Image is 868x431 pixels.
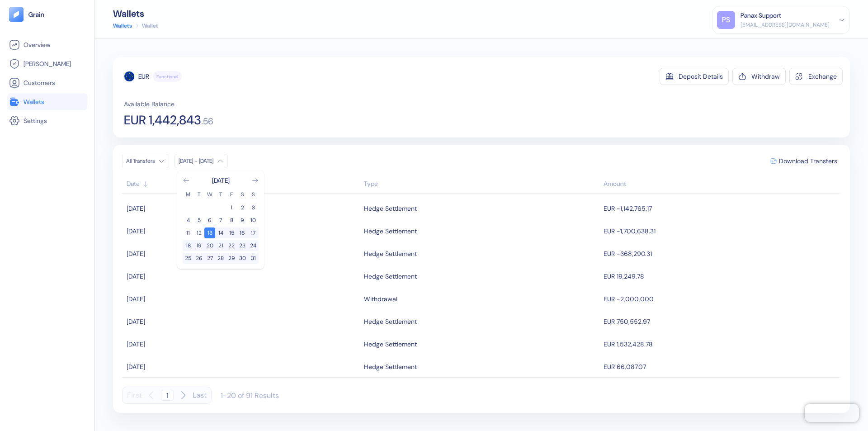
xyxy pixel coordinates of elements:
th: Friday [226,190,237,199]
span: Download Transfers [779,158,837,164]
button: 11 [183,227,193,238]
div: [EMAIL_ADDRESS][DOMAIN_NAME] [741,21,830,29]
span: Customers [24,78,55,87]
div: Sort ascending [364,179,599,189]
td: EUR 66,087.07 [601,355,841,378]
button: 16 [237,227,248,238]
img: logo [28,11,45,18]
a: Customers [9,77,85,88]
button: 31 [248,253,259,264]
td: EUR -368,290.31 [601,242,841,265]
div: PS [717,11,735,29]
div: [DATE] [212,176,230,185]
img: logo-tablet-V2.svg [9,7,24,22]
div: Exchange [808,73,837,80]
button: Last [193,387,207,404]
span: Wallets [24,97,44,106]
div: Sort descending [604,179,836,189]
a: [PERSON_NAME] [9,58,85,69]
button: 21 [215,240,226,251]
div: Hedge Settlement [364,314,417,329]
button: 30 [237,253,248,264]
div: Withdrawal [364,291,397,307]
button: 20 [204,240,215,251]
div: 1-20 of 91 Results [221,391,279,400]
span: EUR 1,442,843 [124,114,201,127]
div: Sort ascending [127,179,359,189]
th: Saturday [237,190,248,199]
button: 19 [193,240,204,251]
button: Exchange [789,68,843,85]
div: Hedge Settlement [364,359,417,374]
button: 25 [183,253,193,264]
button: Deposit Details [660,68,729,85]
th: Thursday [215,190,226,199]
div: EUR [138,72,149,81]
div: Wallets [113,9,158,18]
a: Overview [9,39,85,50]
button: 13 [204,227,215,238]
th: Monday [183,190,193,199]
div: Deposit Details [679,73,723,80]
button: Go to previous month [183,177,190,184]
td: [DATE] [122,333,362,355]
td: [DATE] [122,288,362,310]
div: Hedge Settlement [364,246,417,261]
button: 4 [183,215,193,226]
button: 8 [226,215,237,226]
th: Wednesday [204,190,215,199]
td: [DATE] [122,220,362,242]
button: 18 [183,240,193,251]
span: Available Balance [124,99,175,109]
div: Withdraw [751,73,780,80]
button: 23 [237,240,248,251]
td: EUR 1,532,428.78 [601,333,841,355]
a: Wallets [113,22,132,30]
td: [DATE] [122,265,362,288]
button: 29 [226,253,237,264]
a: Settings [9,115,85,126]
button: 9 [237,215,248,226]
button: 17 [248,227,259,238]
span: [PERSON_NAME] [24,59,71,68]
button: Download Transfers [767,154,841,168]
span: . 56 [201,117,213,126]
button: 10 [248,215,259,226]
td: EUR -1,700,638.31 [601,220,841,242]
button: 22 [226,240,237,251]
span: Overview [24,40,50,49]
iframe: Chatra live chat [805,404,859,422]
button: 15 [226,227,237,238]
button: 1 [226,202,237,213]
button: 14 [215,227,226,238]
button: First [127,387,142,404]
td: EUR 19,249.78 [601,265,841,288]
span: Settings [24,116,47,125]
button: 5 [193,215,204,226]
div: Hedge Settlement [364,223,417,239]
button: 12 [193,227,204,238]
span: Functional [156,73,178,80]
button: Withdraw [732,68,786,85]
div: Panax Support [741,11,781,20]
button: 24 [248,240,259,251]
th: Sunday [248,190,259,199]
button: 28 [215,253,226,264]
a: Wallets [9,96,85,107]
div: Hedge Settlement [364,269,417,284]
button: 2 [237,202,248,213]
button: 27 [204,253,215,264]
button: [DATE] - [DATE] [175,154,228,168]
td: [DATE] [122,355,362,378]
button: 26 [193,253,204,264]
td: [DATE] [122,310,362,333]
td: EUR 750,552.97 [601,310,841,333]
th: Tuesday [193,190,204,199]
button: 3 [248,202,259,213]
td: [DATE] [122,242,362,265]
button: Go to next month [251,177,259,184]
td: EUR -2,000,000 [601,288,841,310]
div: [DATE] - [DATE] [179,157,213,165]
